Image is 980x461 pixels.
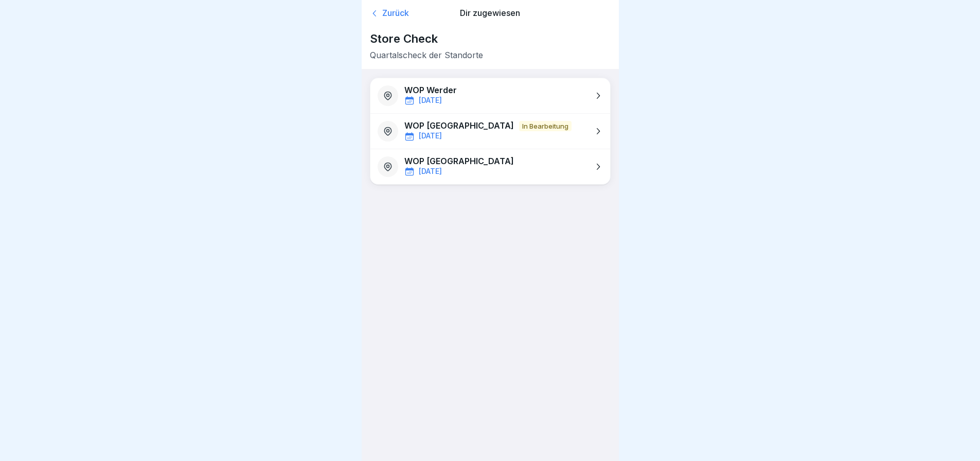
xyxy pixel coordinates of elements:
a: Zurück [370,8,447,19]
p: WOP [GEOGRAPHIC_DATA] [404,156,514,166]
p: Dir zugewiesen [452,8,528,18]
p: [DATE] [419,96,442,105]
p: WOP Werder [404,85,457,95]
p: WOP [GEOGRAPHIC_DATA] [404,121,514,131]
p: [DATE] [419,167,442,176]
p: Quartalscheck der Standorte [370,50,611,60]
p: Store Check [370,32,611,45]
p: In Bearbeitung [519,121,572,131]
p: [DATE] [419,132,442,140]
